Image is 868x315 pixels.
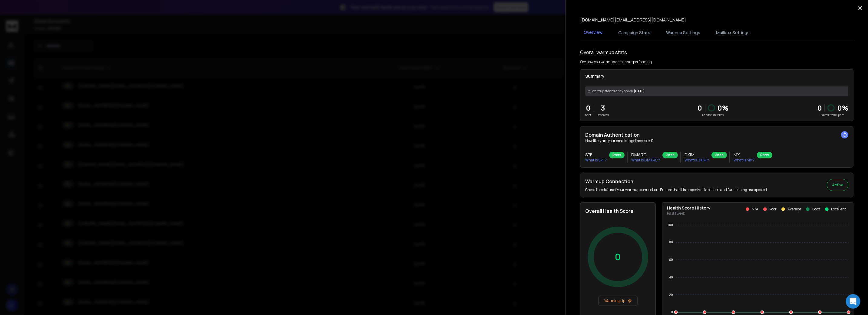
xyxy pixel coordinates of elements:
div: Pass [609,152,625,158]
h3: DMARC [631,152,660,158]
p: How likely are your emails to get accepted? [585,138,848,143]
h2: Domain Authentication [585,131,848,138]
p: 3 [597,103,609,113]
p: Excellent [831,207,846,212]
p: What is SPF ? [585,158,607,163]
tspan: 100 [667,223,673,227]
div: [DATE] [585,86,848,96]
div: Open Intercom Messenger [846,294,860,309]
p: 0 % [837,103,848,113]
h2: Overall Health Score [585,207,651,215]
tspan: 20 [669,293,673,297]
h3: MX [734,152,754,158]
tspan: 60 [669,258,673,261]
strong: 0 [817,103,822,113]
h2: Warmup Connection [585,178,768,185]
button: Overview [580,26,606,40]
div: Pass [757,152,772,158]
span: Warmup started a day ago on [592,89,633,93]
p: Summary [585,73,848,79]
button: Campaign Stats [615,26,654,39]
p: Average [787,207,801,212]
tspan: 80 [669,240,673,244]
p: 0 [615,252,621,262]
p: [DOMAIN_NAME][EMAIL_ADDRESS][DOMAIN_NAME] [580,17,686,23]
p: See how you warmup emails are performing [580,60,652,64]
p: Landed in Inbox [698,113,729,117]
p: Sent [585,113,591,117]
p: What is DMARC ? [631,158,660,163]
div: Pass [711,152,727,158]
p: Poor [769,207,777,212]
p: N/A [752,207,758,212]
p: Received [597,113,609,117]
p: Past 1 week [667,211,711,216]
p: Good [812,207,820,212]
button: Active [827,179,848,191]
h3: SPF [585,152,607,158]
p: What is MX ? [734,158,754,163]
p: What is DKIM ? [685,158,709,163]
h1: Overall warmup stats [580,49,627,56]
p: 0 [585,103,591,113]
p: 0 [698,103,702,113]
h3: DKIM [685,152,709,158]
p: Health Score History [667,205,711,211]
button: Mailbox Settings [712,26,753,39]
p: 0 % [718,103,729,113]
p: Warming Up [601,298,635,303]
p: Saved from Spam [817,113,848,117]
button: Warmup Settings [662,26,704,39]
div: Pass [662,152,678,158]
p: Check the status of your warmup connection. Ensure that it is properly established and functionin... [585,187,768,192]
tspan: 40 [669,275,673,279]
tspan: 0 [671,310,673,314]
